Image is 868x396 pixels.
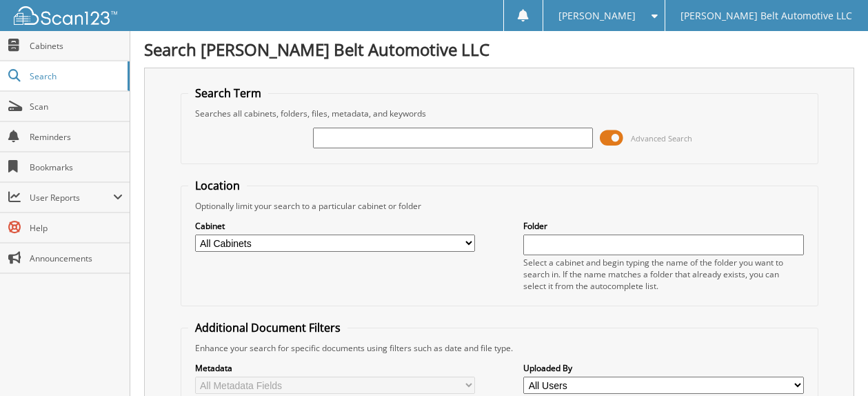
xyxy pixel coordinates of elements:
label: Folder [523,220,803,232]
span: [PERSON_NAME] Belt Automotive LLC [680,12,852,20]
iframe: Chat Widget [799,330,868,396]
h1: Search [PERSON_NAME] Belt Automotive LLC [144,38,854,61]
legend: Location [188,178,247,193]
label: Metadata [195,362,475,374]
div: Optionally limit your search to a particular cabinet or folder [188,200,811,212]
div: Select a cabinet and begin typing the name of the folder you want to search in. If the name match... [523,257,803,292]
div: Searches all cabinets, folders, files, metadata, and keywords [188,108,811,119]
label: Uploaded By [523,362,803,374]
span: Bookmarks [30,161,123,173]
span: Reminders [30,131,123,143]
span: Cabinets [30,40,123,52]
span: Advanced Search [631,133,692,143]
span: [PERSON_NAME] [558,12,636,20]
span: User Reports [30,192,113,204]
span: Help [30,222,123,234]
span: Announcements [30,253,123,264]
label: Cabinet [195,220,475,232]
legend: Additional Document Filters [188,320,347,335]
div: Enhance your search for specific documents using filters such as date and file type. [188,342,811,354]
legend: Search Term [188,86,268,101]
span: Search [30,70,121,82]
span: Scan [30,101,123,112]
img: scan123-logo-white.svg [14,6,117,25]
